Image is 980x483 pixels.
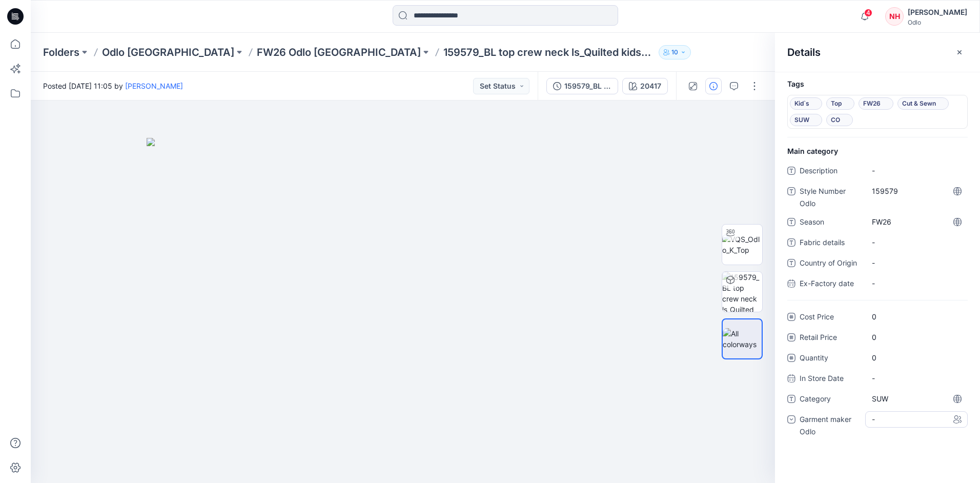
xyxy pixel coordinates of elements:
[800,372,861,387] span: In Store Date
[872,393,961,404] span: SUW
[872,165,961,176] span: -
[800,277,861,292] span: Ex-Factory date
[564,80,611,92] div: 159579_BL top crew neck ls_Quilted kids_SMS_3D
[800,236,861,251] span: Fabric details
[863,97,889,110] span: FW26
[872,186,961,196] span: 159579
[831,114,848,126] span: CO
[864,9,872,17] span: 4
[723,328,762,350] img: All colorways
[794,114,818,126] span: SUW
[787,46,821,58] h2: Details
[787,146,838,156] span: Main category
[885,7,904,26] div: NH
[794,97,818,110] span: Kid`s
[43,80,183,91] span: Posted [DATE] 11:05 by
[775,80,980,89] h4: Tags
[872,257,961,268] span: -
[800,311,861,325] span: Cost Price
[800,352,861,366] span: Quantity
[43,45,79,59] a: Folders
[722,272,762,312] img: 159579_BL top crew neck ls_Quilted kids_SMS_3D 20417
[831,97,850,110] span: Top
[872,311,961,322] span: 0
[546,78,618,94] button: 159579_BL top crew neck ls_Quilted kids_SMS_3D
[872,332,961,343] span: 0
[872,278,961,289] span: -
[659,45,691,59] button: 10
[800,216,861,230] span: Season
[800,165,861,179] span: Description
[908,6,967,18] div: [PERSON_NAME]
[902,97,944,110] span: Cut & Sewn
[872,414,887,425] div: -
[622,78,668,94] button: 20417
[102,45,234,59] a: Odlo [GEOGRAPHIC_DATA]
[908,18,967,26] div: Odlo
[800,413,861,438] span: Garment maker Odlo
[872,352,961,363] span: 0
[671,47,678,58] p: 10
[800,185,861,210] span: Style Number Odlo
[800,331,861,346] span: Retail Price
[872,216,961,227] span: FW26
[125,82,183,90] a: [PERSON_NAME]
[147,138,659,483] img: eyJhbGciOiJIUzI1NiIsImtpZCI6IjAiLCJzbHQiOiJzZXMiLCJ0eXAiOiJKV1QifQ.eyJkYXRhIjp7InR5cGUiOiJzdG9yYW...
[705,78,722,94] button: Details
[640,80,661,92] div: 20417
[872,373,961,384] span: -
[722,234,762,255] img: VQS_Odlo_K_Top
[800,257,861,271] span: Country of Origin
[257,45,421,59] a: FW26 Odlo [GEOGRAPHIC_DATA]
[800,393,861,407] span: Category
[443,45,655,59] p: 159579_BL top crew neck ls_Quilted kids_SMS_3D
[872,237,961,248] span: -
